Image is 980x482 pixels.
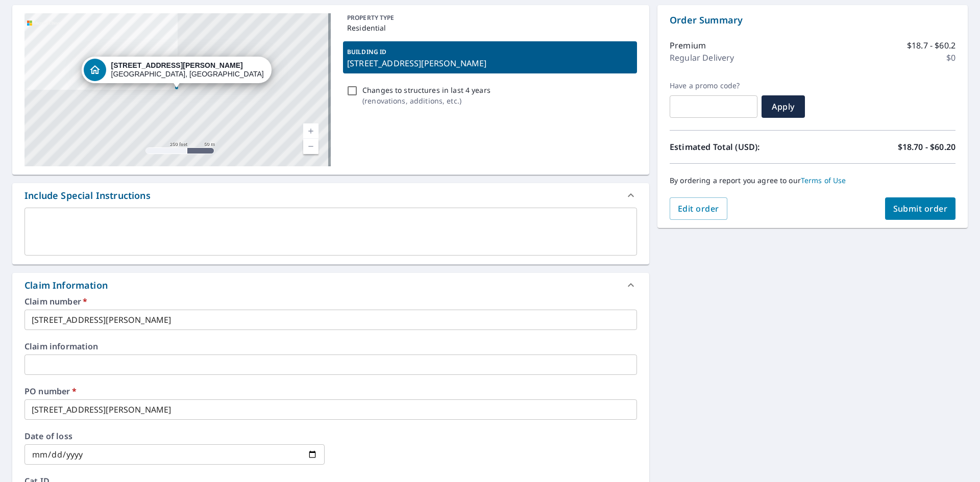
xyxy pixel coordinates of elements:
[670,176,955,185] p: By ordering a report you agree to our
[24,432,325,440] label: Date of loss
[885,197,956,220] button: Submit order
[347,13,633,22] p: PROPERTY TYPE
[82,57,272,88] div: Dropped pin, building 1, Residential property, 680 E Hedges Ave Fresno, CA 93728
[907,39,955,52] p: $18.7 - $60.2
[670,52,734,64] p: Regular Delivery
[670,141,813,153] p: Estimated Total (USD):
[801,175,846,185] a: Terms of Use
[770,101,797,112] span: Apply
[362,85,491,95] p: Changes to structures in last 4 years
[347,22,633,33] p: Residential
[111,61,264,79] div: [GEOGRAPHIC_DATA], [GEOGRAPHIC_DATA] 93728
[946,52,955,64] p: $0
[12,183,649,208] div: Include Special Instructions
[893,203,948,214] span: Submit order
[24,278,108,292] div: Claim Information
[24,189,151,202] div: Include Special Instructions
[347,57,633,69] p: [STREET_ADDRESS][PERSON_NAME]
[670,39,706,52] p: Premium
[111,61,243,69] strong: [STREET_ADDRESS][PERSON_NAME]
[347,47,386,56] p: BUILDING ID
[303,123,318,139] a: Current Level 17, Zoom In
[362,95,491,106] p: ( renovations, additions, etc. )
[670,197,727,220] button: Edit order
[12,273,649,297] div: Claim Information
[678,203,719,214] span: Edit order
[24,387,637,395] label: PO number
[762,95,805,118] button: Apply
[898,141,955,153] p: $18.70 - $60.20
[670,81,757,90] label: Have a promo code?
[303,139,318,154] a: Current Level 17, Zoom Out
[24,297,637,306] label: Claim number
[670,13,955,27] p: Order Summary
[24,342,637,350] label: Claim information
